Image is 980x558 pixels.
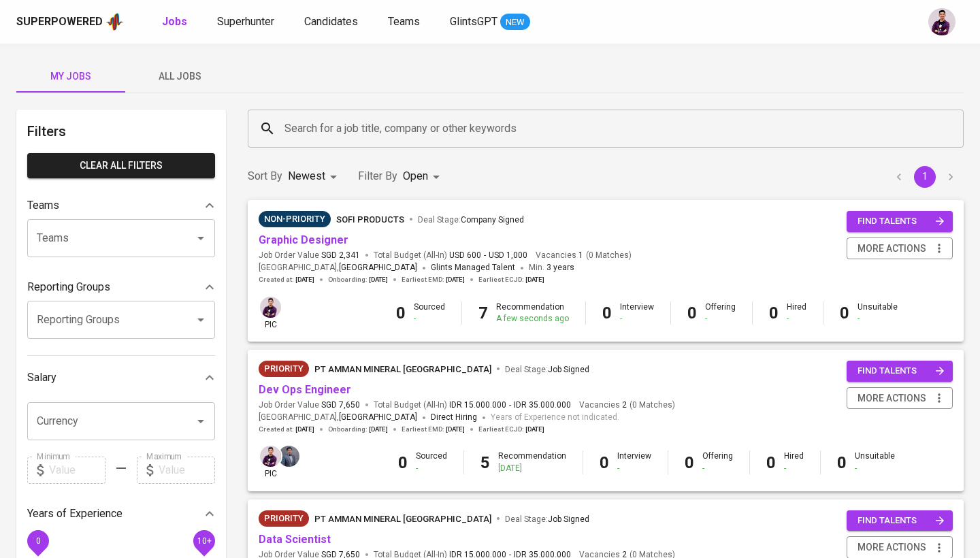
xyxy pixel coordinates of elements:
div: - [784,463,804,474]
span: [DATE] [446,275,465,284]
div: Years of Experience [27,500,215,527]
b: 0 [837,453,847,472]
nav: pagination navigation [886,166,964,188]
b: 0 [840,303,849,323]
button: find talents [847,361,953,382]
div: Offering [702,450,733,474]
span: SGD 7,650 [321,399,360,411]
span: Non-Priority [259,212,331,226]
div: Interview [617,450,651,474]
b: 0 [687,303,697,323]
b: 0 [600,453,609,472]
div: - [617,463,651,474]
span: Glints Managed Talent [431,263,515,272]
h6: Filters [27,120,215,142]
a: Superhunter [217,14,277,31]
div: New Job received from Demand Team [259,361,309,377]
span: Superhunter [217,15,274,28]
b: 0 [602,303,612,323]
div: - [857,313,898,325]
span: SOFi Products [336,214,404,225]
span: find talents [857,363,945,379]
button: Clear All filters [27,153,215,178]
div: Hired [787,301,806,325]
span: Vacancies ( 0 Matches ) [536,250,632,261]
a: Data Scientist [259,533,331,546]
span: Created at : [259,425,314,434]
span: Job Order Value [259,250,360,261]
div: Sufficient Talents in Pipeline [259,211,331,227]
span: more actions [857,539,926,556]
img: jhon@glints.com [278,446,299,467]
span: Vacancies ( 0 Matches ) [579,399,675,411]
button: page 1 [914,166,936,188]
span: [DATE] [295,425,314,434]
b: 0 [396,303,406,323]
b: 0 [769,303,779,323]
span: Earliest ECJD : [478,275,544,284]
p: Teams [27,197,59,214]
span: - [509,399,511,411]
div: pic [259,295,282,331]
span: more actions [857,240,926,257]
a: GlintsGPT NEW [450,14,530,31]
span: Clear All filters [38,157,204,174]
div: Interview [620,301,654,325]
span: [DATE] [525,275,544,284]
span: Company Signed [461,215,524,225]
div: [DATE] [498,463,566,474]
div: - [416,463,447,474]
span: 1 [576,250,583,261]
p: Sort By [248,168,282,184]
button: Open [191,412,210,431]
button: find talents [847,510,953,531]
span: Job Signed [548,514,589,524]
div: Teams [27,192,215,219]
div: - [787,313,806,325]
span: Years of Experience not indicated. [491,411,619,425]
b: Jobs [162,15,187,28]
span: Total Budget (All-In) [374,250,527,261]
div: Salary [27,364,215,391]
div: - [414,313,445,325]
span: [GEOGRAPHIC_DATA] , [259,261,417,275]
input: Value [159,457,215,484]
span: PT Amman Mineral [GEOGRAPHIC_DATA] [314,514,491,524]
a: Candidates [304,14,361,31]
span: USD 600 [449,250,481,261]
div: New Job received from Demand Team [259,510,309,527]
span: Min. [529,263,574,272]
a: Teams [388,14,423,31]
div: Superpowered [16,14,103,30]
div: - [620,313,654,325]
span: Onboarding : [328,425,388,434]
span: Open [403,169,428,182]
p: Years of Experience [27,506,122,522]
p: Salary [27,370,56,386]
b: 0 [685,453,694,472]
span: Earliest EMD : [402,275,465,284]
a: Superpoweredapp logo [16,12,124,32]
button: Open [191,310,210,329]
div: - [855,463,895,474]
span: USD 1,000 [489,250,527,261]
input: Value [49,457,105,484]
span: [DATE] [369,425,388,434]
div: Unsuitable [855,450,895,474]
span: IDR 15.000.000 [449,399,506,411]
img: erwin@glints.com [260,297,281,318]
div: - [705,313,736,325]
span: [DATE] [525,425,544,434]
button: more actions [847,387,953,410]
button: Open [191,229,210,248]
span: IDR 35.000.000 [514,399,571,411]
span: find talents [857,214,945,229]
span: Priority [259,362,309,376]
span: Deal Stage : [505,365,589,374]
a: Graphic Designer [259,233,348,246]
span: find talents [857,513,945,529]
div: Hired [784,450,804,474]
span: SGD 2,341 [321,250,360,261]
span: [GEOGRAPHIC_DATA] [339,411,417,425]
span: My Jobs [24,68,117,85]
